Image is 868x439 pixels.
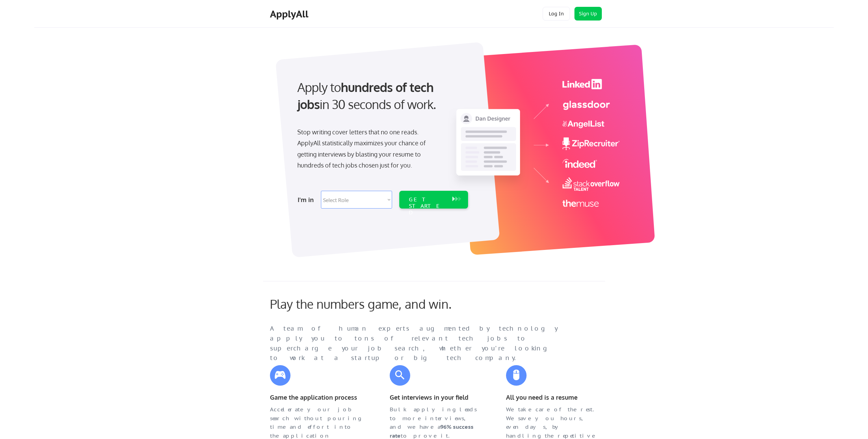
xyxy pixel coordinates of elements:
[297,127,438,171] div: Stop writing cover letters that no one reads. ApplyAll statistically maximizes your chance of get...
[298,194,317,205] div: I'm in
[390,393,482,402] div: Get interviews in your field
[543,7,570,21] button: Log In
[297,79,465,113] div: Apply to in 30 seconds of work.
[270,324,571,363] div: A team of human experts augmented by technology apply you to tons of relevant tech jobs to superc...
[506,393,598,402] div: All you need is a resume
[297,79,437,112] strong: hundreds of tech jobs
[270,393,362,402] div: Game the application process
[574,7,602,21] button: Sign Up
[270,8,310,20] div: ApplyAll
[270,296,482,311] div: Play the numbers game, and win.
[409,196,445,216] div: GET STARTED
